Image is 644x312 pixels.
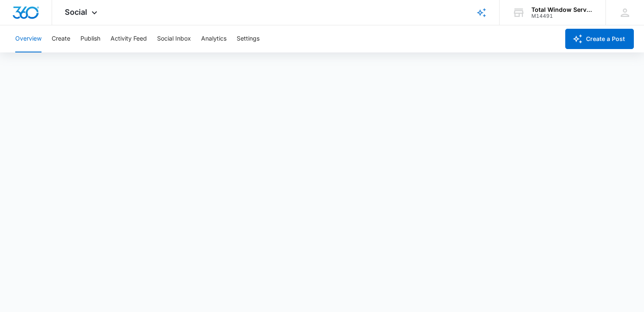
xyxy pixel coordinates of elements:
[65,8,87,16] span: Social
[52,25,70,52] button: Create
[237,25,260,52] button: Settings
[201,25,227,52] button: Analytics
[157,25,191,52] button: Social Inbox
[111,25,147,52] button: Activity Feed
[531,6,593,13] div: account name
[565,29,634,49] button: Create a Post
[531,13,593,19] div: account id
[15,25,41,52] button: Overview
[80,25,100,52] button: Publish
